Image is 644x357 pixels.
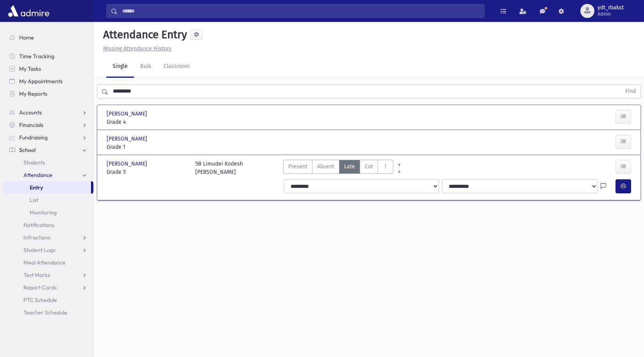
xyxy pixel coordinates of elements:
input: Search [118,4,484,18]
a: Classroom [157,56,196,78]
a: Teacher Schedule [3,306,93,319]
span: Entry [30,184,43,191]
span: Time Tracking [19,53,54,60]
span: Notifications [23,221,54,228]
span: Absent [317,162,334,171]
button: Find [621,85,640,98]
span: [PERSON_NAME] [107,135,149,143]
a: Monitoring [3,206,93,219]
span: Grade 1 [107,143,187,151]
h5: Attendance Entry [100,28,187,41]
span: List [30,196,38,203]
span: Present [288,162,307,171]
span: Test Marks [23,271,50,278]
span: School [19,146,36,154]
a: My Appointments [3,75,93,87]
span: PTC Schedule [23,296,57,303]
span: [PERSON_NAME] [107,160,149,168]
span: [PERSON_NAME] [107,110,149,118]
a: Notifications [3,219,93,231]
a: My Tasks [3,62,93,75]
span: Cut [365,162,373,171]
a: School [3,144,93,156]
a: Infractions [3,231,93,244]
span: Fundraising [19,134,48,141]
span: My Tasks [19,65,41,72]
a: Home [3,31,93,44]
span: Grade 5 [107,168,187,176]
a: Report Cards [3,281,93,294]
span: Meal Attendance [23,259,66,266]
div: AttTypes [283,160,393,176]
span: Accounts [19,109,42,116]
span: Teacher Schedule [23,309,67,316]
span: Attendance [23,171,52,178]
div: 5B Limudei Kodesh [PERSON_NAME] [195,160,243,176]
span: Infractions [23,234,50,241]
a: List [3,194,93,206]
a: Missing Attendance History [100,45,171,52]
a: Entry [3,181,91,194]
span: Grade 4 [107,118,187,126]
span: Student Logs [23,246,55,253]
a: Accounts [3,106,93,119]
a: Single [106,56,134,78]
a: Meal Attendance [3,256,93,269]
a: PTC Schedule [3,294,93,306]
span: My Appointments [19,78,62,85]
span: Late [344,162,355,171]
span: Students [23,159,45,166]
u: Missing Attendance History [103,45,171,52]
a: Bulk [134,56,157,78]
span: Monitoring [30,209,57,216]
span: Admin [598,11,624,17]
a: Financials [3,119,93,131]
span: ydt_rbakst [598,5,624,11]
a: Student Logs [3,244,93,256]
img: AdmirePro [6,3,51,19]
a: Test Marks [3,269,93,281]
a: Students [3,156,93,169]
span: Report Cards [23,284,57,291]
span: My Reports [19,90,47,97]
span: Home [19,34,34,41]
a: Time Tracking [3,50,93,62]
a: My Reports [3,87,93,100]
span: Financials [19,121,43,129]
a: Attendance [3,169,93,181]
a: Fundraising [3,131,93,144]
